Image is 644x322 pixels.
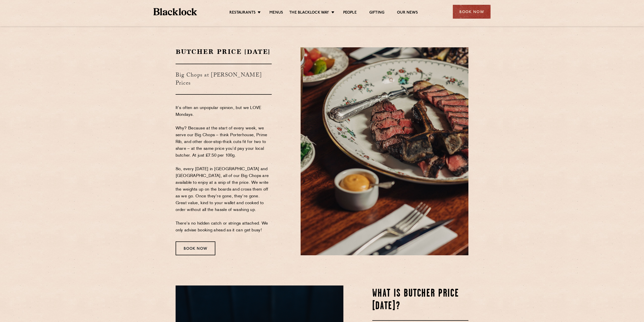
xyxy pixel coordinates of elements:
a: People [343,10,357,16]
a: Restaurants [229,10,256,16]
h2: Butcher Price [DATE] [176,47,272,56]
a: Gifting [369,10,384,16]
div: Book Now [176,241,215,255]
p: It's often an unpopular opinion, but we LOVE Mondays. Why? Because at the start of every week, we... [176,105,272,234]
h3: Big Chops at [PERSON_NAME] Prices [176,64,272,95]
a: Menus [269,10,283,16]
img: BL_Textured_Logo-footer-cropped.svg [153,8,197,15]
div: Book Now [453,5,491,19]
a: The Blacklock Way [289,10,329,16]
a: Our News [397,10,418,16]
img: Porterhouse-Shoreditch.jpg [301,47,468,255]
h2: WHAT IS BUTCHER PRICE [DATE]? [372,288,469,313]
